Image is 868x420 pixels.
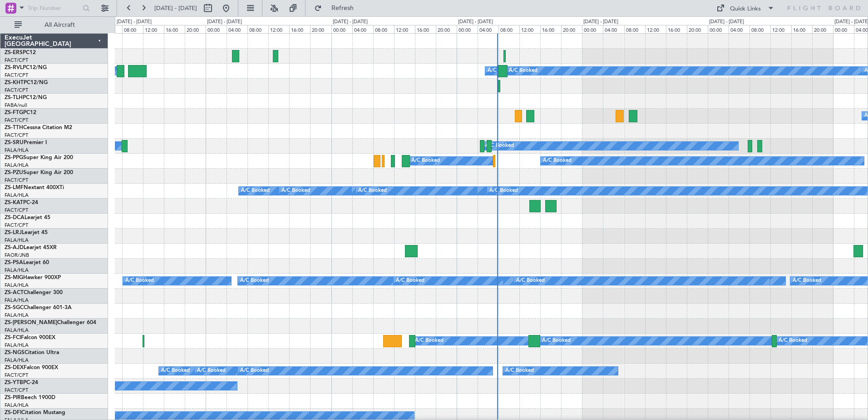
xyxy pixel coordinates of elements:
div: A/C Booked [543,154,572,168]
a: ZS-ACTChallenger 300 [5,290,63,295]
a: FABA/null [5,102,27,109]
span: ZS-RVL [5,65,23,70]
div: A/C Booked [197,364,226,378]
div: 04:00 [729,25,750,33]
a: FALA/HLA [5,192,29,199]
a: ZS-RVLPC12/NG [5,65,47,70]
a: FACT/CPT [5,177,28,184]
a: FALA/HLA [5,312,29,319]
div: A/C Booked [415,334,444,348]
div: 08:00 [498,25,519,33]
a: ZS-[PERSON_NAME]Challenger 604 [5,320,96,325]
button: All Aircraft [10,18,99,32]
div: 00:00 [457,25,478,33]
div: 20:00 [561,25,582,33]
div: 00:00 [708,25,729,33]
div: 08:00 [247,25,268,33]
a: ZS-KHTPC12/NG [5,80,48,85]
div: A/C Unavailable [488,64,525,78]
div: 04:00 [603,25,624,33]
a: ZS-KATPC-24 [5,200,38,205]
div: 12:00 [770,25,791,33]
input: Trip Number [28,1,80,15]
div: 08:00 [373,25,394,33]
a: FACT/CPT [5,117,28,124]
div: 08:00 [750,25,770,33]
div: 16:00 [540,25,561,33]
span: ZS-NGS [5,350,25,355]
div: [DATE] - [DATE] [458,18,493,26]
div: 08:00 [624,25,645,33]
span: ZS-AJD [5,245,24,250]
div: 16:00 [666,25,687,33]
a: FALA/HLA [5,147,29,154]
div: A/C Booked [281,184,310,198]
span: ZS-ACT [5,290,24,295]
div: 16:00 [164,25,185,33]
div: 04:00 [227,25,247,33]
span: ZS-SGC [5,305,24,310]
div: 16:00 [415,25,436,33]
div: A/C Booked [125,274,154,288]
a: FALA/HLA [5,297,29,304]
div: [DATE] - [DATE] [709,18,744,26]
span: Refresh [324,5,362,11]
span: [DATE] - [DATE] [154,4,197,12]
div: A/C Booked [505,364,534,378]
div: [DATE] - [DATE] [333,18,368,26]
div: 20:00 [185,25,206,33]
span: ZS-TTH [5,125,23,130]
a: FACT/CPT [5,387,28,394]
div: [DATE] - [DATE] [207,18,242,26]
div: [DATE] - [DATE] [117,18,152,26]
div: 20:00 [436,25,457,33]
div: 00:00 [331,25,352,33]
a: ZS-DEXFalcon 900EX [5,365,58,370]
div: A/C Booked [358,184,387,198]
div: A/C Booked [542,334,571,348]
a: ZS-LMFNextant 400XTi [5,185,64,190]
div: A/C Booked [489,184,518,198]
div: A/C Booked [240,364,269,378]
a: ZS-TLHPC12/NG [5,95,47,100]
span: ZS-PZU [5,170,23,175]
div: 20:00 [812,25,833,33]
div: A/C Booked [161,364,190,378]
a: ZS-YTBPC-24 [5,380,38,385]
span: ZS-PIR [5,395,21,400]
div: 12:00 [268,25,289,33]
div: 00:00 [833,25,854,33]
span: ZS-SRU [5,140,24,145]
div: 12:00 [645,25,666,33]
a: FACT/CPT [5,57,28,64]
a: FACT/CPT [5,222,28,229]
div: 20:00 [687,25,708,33]
button: Refresh [310,1,365,15]
a: ZS-AJDLearjet 45XR [5,245,57,250]
div: 20:00 [310,25,331,33]
button: Quick Links [712,1,779,15]
span: ZS-LRJ [5,230,22,235]
span: ZS-FTG [5,110,23,115]
a: ZS-ERSPC12 [5,50,36,55]
span: ZS-MIG [5,275,23,280]
div: 12:00 [143,25,164,33]
a: ZS-PIRBeech 1900D [5,395,55,400]
div: A/C Booked [779,334,807,348]
div: 00:00 [206,25,227,33]
div: 16:00 [289,25,310,33]
span: ZS-YTB [5,380,23,385]
a: FACT/CPT [5,87,28,94]
div: A/C Booked [396,274,424,288]
a: ZS-PSALearjet 60 [5,260,49,265]
a: ZS-SRUPremier I [5,140,47,145]
div: A/C Booked [793,274,821,288]
span: ZS-KHT [5,80,24,85]
div: A/C Booked [240,274,269,288]
a: FALA/HLA [5,282,29,289]
span: ZS-TLH [5,95,23,100]
span: ZS-KAT [5,200,23,205]
div: A/C Booked [411,154,440,168]
a: FALA/HLA [5,357,29,364]
a: ZS-FCIFalcon 900EX [5,335,55,340]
